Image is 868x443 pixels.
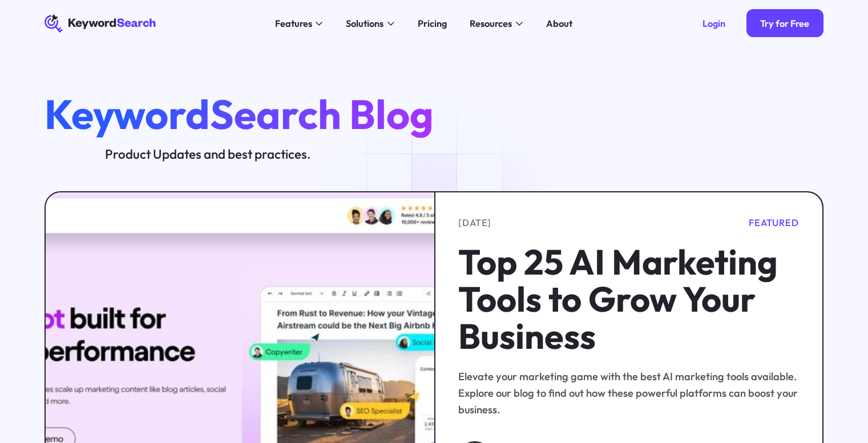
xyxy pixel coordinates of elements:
[458,216,798,418] a: [DATE]FeaturedTop 25 AI Marketing Tools to Grow Your BusinessElevate your marketing game with the...
[410,14,454,33] a: Pricing
[746,9,823,37] a: Try for Free
[470,17,512,31] div: Resources
[458,244,798,355] h3: Top 25 AI Marketing Tools to Grow Your Business
[749,216,799,230] div: Featured
[688,9,739,37] a: Login
[458,369,798,418] div: Elevate your marketing game with the best AI marketing tools available. Explore our blog to find ...
[546,17,572,31] div: About
[760,18,809,29] div: Try for Free
[45,88,434,140] span: KeywordSearch Blog
[458,216,491,230] div: [DATE]
[418,17,447,31] div: Pricing
[703,18,725,29] div: Login
[45,146,371,163] p: Product Updates and best practices.
[539,14,579,33] a: About
[275,17,312,31] div: Features
[346,17,383,31] div: Solutions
